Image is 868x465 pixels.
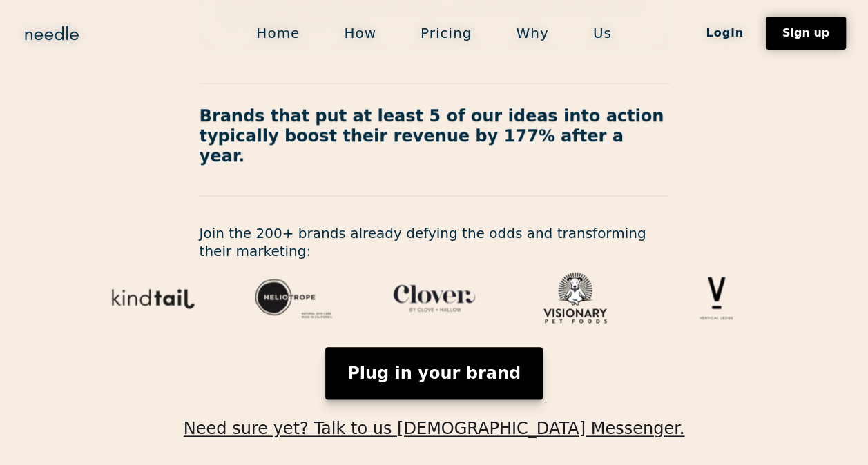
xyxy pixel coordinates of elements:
[766,17,846,50] a: Sign up
[398,19,494,48] a: Pricing
[184,399,684,438] a: Need sure yet? Talk to us [DEMOGRAPHIC_DATA] Messenger.
[200,224,669,260] p: Join the 200+ brands already defying the odds and transforming their marketing:
[325,347,543,399] a: Plug in your brand
[234,19,322,48] a: Home
[684,21,766,45] a: Login
[322,19,398,48] a: How
[782,28,829,39] div: Sign up
[571,19,634,48] a: Us
[494,19,570,48] a: Why
[200,106,669,166] p: Brands that put at least 5 of our ideas into action typically boost their revenue by 177% after a...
